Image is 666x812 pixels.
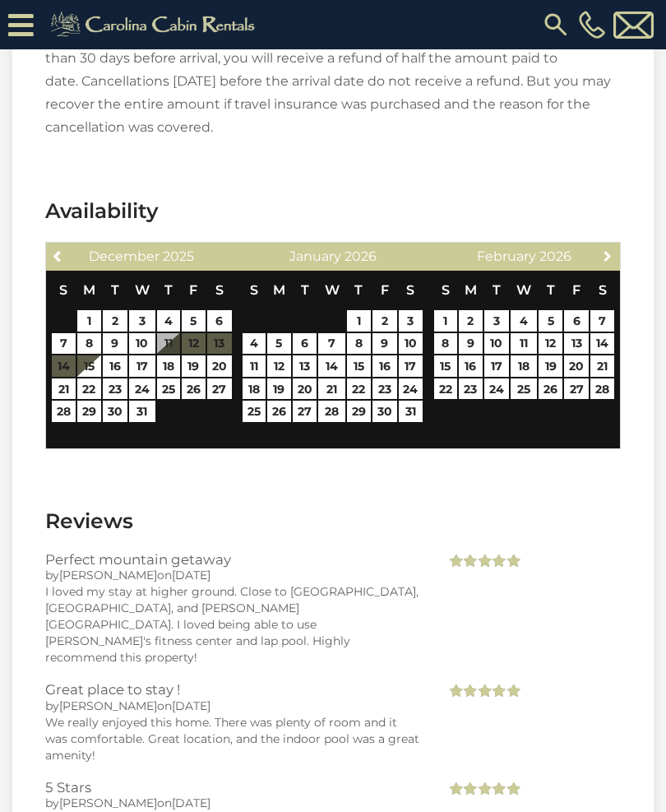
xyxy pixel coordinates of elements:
[172,796,210,810] span: [DATE]
[103,355,127,377] a: 16
[318,378,345,400] a: 21
[372,401,397,422] a: 30
[442,282,450,298] span: Sunday
[399,355,423,377] a: 17
[157,310,180,332] a: 4
[372,333,397,355] a: 9
[59,796,157,810] span: [PERSON_NAME]
[163,248,194,264] span: 2025
[459,333,483,355] a: 9
[172,568,210,582] span: [DATE]
[318,333,345,355] a: 7
[45,795,421,811] div: by on
[511,355,538,377] a: 18
[399,378,423,400] a: 24
[516,282,531,298] span: Wednesday
[564,310,589,332] a: 6
[511,333,538,355] a: 11
[381,282,389,298] span: Friday
[459,355,483,377] a: 16
[347,401,371,422] a: 29
[406,282,414,298] span: Saturday
[45,583,421,666] div: I loved my stay at higher ground. Close to [GEOGRAPHIC_DATA], [GEOGRAPHIC_DATA], and [PERSON_NAME...
[215,282,224,298] span: Saturday
[77,378,101,400] a: 22
[539,310,562,332] a: 5
[372,355,397,377] a: 16
[572,282,580,298] span: Friday
[541,10,571,39] img: search-regular.svg
[103,333,127,355] a: 9
[135,282,150,298] span: Wednesday
[511,378,538,400] a: 25
[484,310,509,332] a: 3
[347,355,371,377] a: 15
[243,401,265,422] a: 25
[465,282,477,298] span: Monday
[372,378,397,400] a: 23
[564,378,589,400] a: 27
[547,282,555,298] span: Thursday
[207,355,232,377] a: 20
[590,378,614,400] a: 28
[477,248,536,264] span: February
[59,568,157,582] span: [PERSON_NAME]
[129,310,156,332] a: 3
[103,378,127,400] a: 23
[182,378,206,400] a: 26
[539,333,562,355] a: 12
[493,282,501,298] span: Tuesday
[539,248,571,264] span: 2026
[564,333,589,355] a: 13
[434,355,457,377] a: 15
[157,378,180,400] a: 25
[325,282,340,298] span: Wednesday
[45,567,421,583] div: by on
[45,682,421,697] h3: Great place to stay !
[52,249,65,262] span: Previous
[103,401,127,422] a: 30
[182,355,206,377] a: 19
[243,333,265,355] a: 4
[243,355,265,377] a: 11
[539,355,562,377] a: 19
[345,248,377,264] span: 2026
[45,197,621,225] h3: Availability
[267,401,291,422] a: 26
[243,378,265,400] a: 18
[267,355,291,377] a: 12
[89,248,160,264] span: December
[539,378,562,400] a: 26
[77,401,101,422] a: 29
[103,310,127,332] a: 2
[48,245,68,266] a: Previous
[77,333,101,355] a: 8
[484,378,509,400] a: 24
[45,698,421,714] div: by on
[484,355,509,377] a: 17
[45,552,421,567] h3: Perfect mountain getaway
[164,282,173,298] span: Thursday
[601,249,614,262] span: Next
[157,355,180,377] a: 18
[590,333,614,355] a: 14
[172,698,210,713] span: [DATE]
[111,282,119,298] span: Tuesday
[293,333,317,355] a: 6
[347,333,371,355] a: 8
[129,378,156,400] a: 24
[484,333,509,355] a: 10
[52,333,76,355] a: 7
[372,310,397,332] a: 2
[293,378,317,400] a: 20
[599,282,607,298] span: Saturday
[42,8,269,41] img: Khaki-logo.png
[459,378,483,400] a: 23
[318,401,345,422] a: 28
[564,355,589,377] a: 20
[59,698,157,713] span: [PERSON_NAME]
[399,310,423,332] a: 3
[590,310,614,332] a: 7
[347,310,371,332] a: 1
[399,333,423,355] a: 10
